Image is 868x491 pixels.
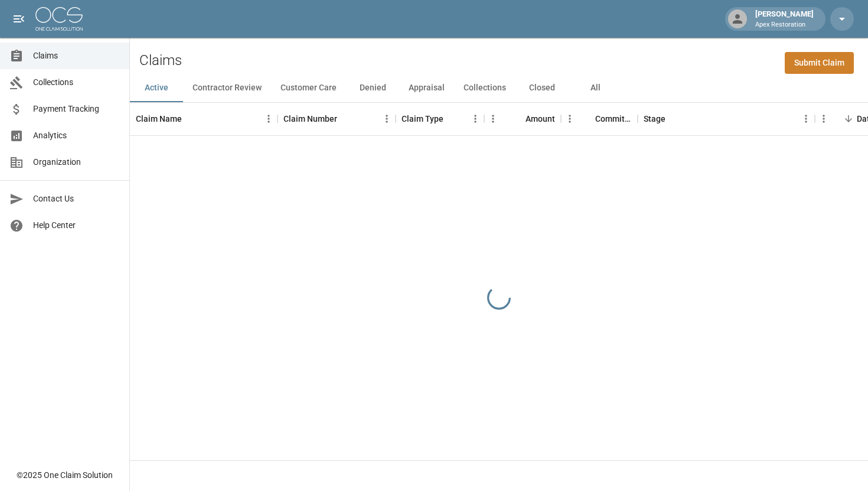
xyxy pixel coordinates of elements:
[139,52,182,69] h2: Claims
[183,74,271,102] button: Contractor Review
[278,102,396,135] div: Claim Number
[638,102,815,135] div: Stage
[33,193,120,205] span: Contact Us
[17,469,113,481] div: © 2025 One Claim Solution
[33,103,120,115] span: Payment Tracking
[182,110,198,127] button: Sort
[561,102,638,135] div: Committed Amount
[454,74,515,102] button: Collections
[484,110,502,128] button: Menu
[7,7,31,31] button: open drawer
[378,110,396,128] button: Menu
[396,102,484,135] div: Claim Type
[35,7,83,31] img: ocs-logo-white-transparent.png
[443,110,460,127] button: Sort
[515,74,569,102] button: Closed
[484,102,561,135] div: Amount
[797,110,815,128] button: Menu
[569,74,622,102] button: All
[33,129,120,142] span: Analytics
[840,110,857,127] button: Sort
[271,74,346,102] button: Customer Care
[579,110,595,127] button: Sort
[466,110,484,128] button: Menu
[33,219,120,232] span: Help Center
[130,74,868,102] div: dynamic tabs
[33,76,120,89] span: Collections
[399,74,454,102] button: Appraisal
[755,20,814,30] p: Apex Restoration
[130,74,183,102] button: Active
[33,50,120,62] span: Claims
[644,102,665,135] div: Stage
[33,156,120,168] span: Organization
[260,110,278,128] button: Menu
[283,102,337,135] div: Claim Number
[785,52,854,74] a: Submit Claim
[526,102,555,135] div: Amount
[337,110,354,127] button: Sort
[665,110,682,127] button: Sort
[136,102,182,135] div: Claim Name
[750,8,818,30] div: [PERSON_NAME]
[595,102,632,135] div: Committed Amount
[509,110,526,127] button: Sort
[346,74,399,102] button: Denied
[815,110,833,128] button: Menu
[130,102,278,135] div: Claim Name
[402,102,443,135] div: Claim Type
[561,110,579,128] button: Menu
